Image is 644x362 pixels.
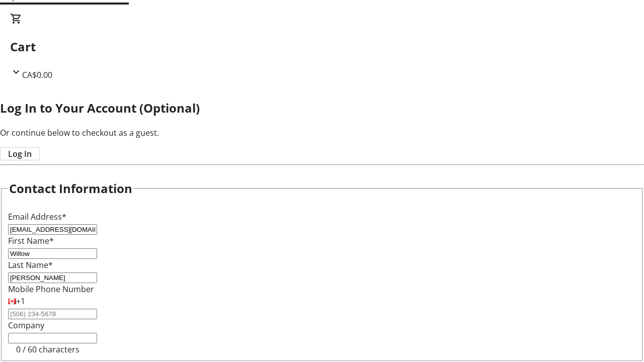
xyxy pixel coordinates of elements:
label: Mobile Phone Number [8,284,94,295]
label: Email Address* [8,211,66,222]
label: Last Name* [8,259,53,270]
h2: Cart [10,38,634,56]
span: Log In [8,148,32,160]
label: Company [8,320,44,331]
input: (506) 234-5678 [8,309,97,319]
span: CA$0.00 [22,69,52,80]
tr-character-limit: 0 / 60 characters [16,344,79,355]
div: CartCA$0.00 [10,13,634,81]
h2: Contact Information [9,179,132,198]
label: First Name* [8,235,54,246]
